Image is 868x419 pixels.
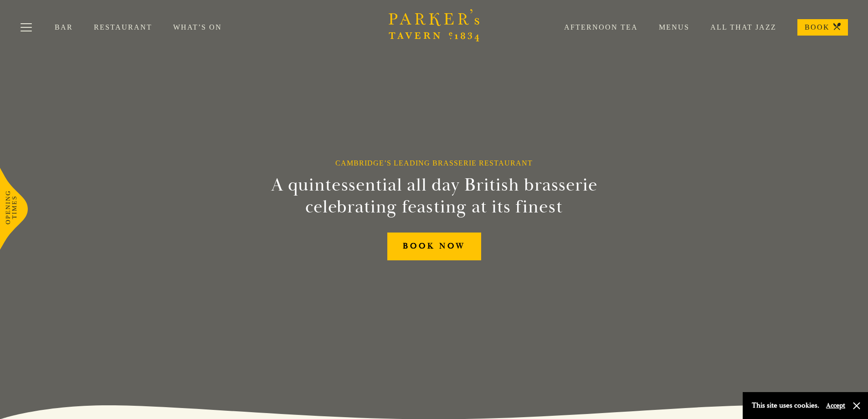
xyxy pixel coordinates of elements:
h2: A quintessential all day British brasserie celebrating feasting at its finest [226,174,642,218]
h1: Cambridge’s Leading Brasserie Restaurant [335,159,533,167]
a: BOOK NOW [387,233,481,260]
button: Accept [826,401,845,410]
p: This site uses cookies. [752,399,819,412]
button: Close and accept [852,401,861,410]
